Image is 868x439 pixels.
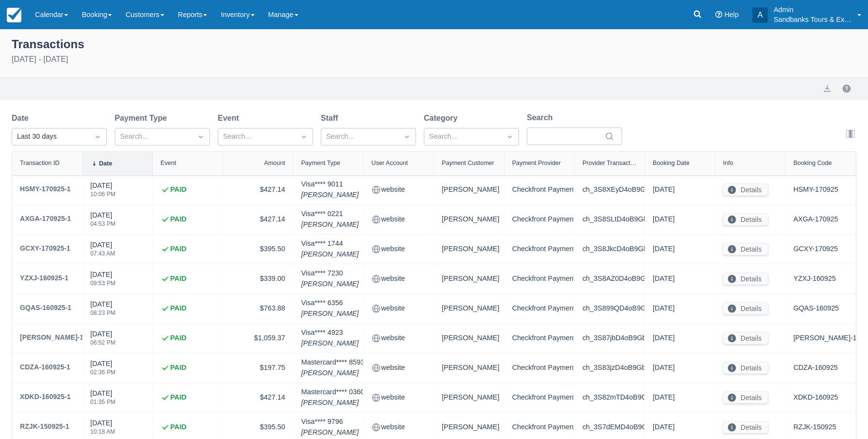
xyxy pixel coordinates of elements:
div: Provider Transaction [582,160,637,166]
div: [DATE] [90,210,116,233]
div: $395.50 [231,421,285,434]
div: RZJK-150925-1 [20,421,69,432]
div: ch_3S7dEMD4oB9Gbrmp1h6GFPO1 [582,421,637,434]
div: 10:06 PM [90,191,116,197]
em: [PERSON_NAME] [301,249,359,260]
strong: PAID [170,363,186,373]
div: website [371,272,426,286]
strong: PAID [170,303,186,314]
div: [DATE] [653,361,707,375]
em: [PERSON_NAME] [301,427,359,438]
div: Checkfront Payments [512,242,567,256]
a: GQAS-160925 [793,303,839,314]
div: AXGA-170925-1 [20,213,71,224]
div: Mastercard **** 0360 [301,387,365,408]
div: Booking Code [793,160,832,166]
button: Details [723,243,768,255]
div: $427.14 [231,213,285,226]
button: Details [723,421,768,433]
div: [PERSON_NAME] [442,213,496,226]
a: AXGA-170925 [793,214,838,225]
label: Payment Type [115,112,171,124]
div: ch_3S8XEyD4oB9Gbrmp05qiNbT0 [582,183,637,197]
div: Checkfront Payments [512,361,567,375]
span: Dropdown icon [505,132,515,142]
div: website [371,361,426,375]
em: [PERSON_NAME] [301,338,359,349]
div: [PERSON_NAME]-160925-1 [20,331,109,343]
div: website [371,391,426,404]
button: Details [723,184,768,196]
strong: PAID [170,214,186,225]
div: [PERSON_NAME] [442,391,496,404]
div: ch_3S8JkcD4oB9Gbrmp2FZXtg4x [582,242,637,256]
strong: PAID [170,333,186,344]
a: HSMY-170925-1 [20,183,70,197]
div: 06:52 PM [90,340,116,346]
span: Dropdown icon [299,132,309,142]
div: [PERSON_NAME] [442,421,496,434]
a: XDKD-160925 [793,392,838,403]
div: Checkfront Payments [512,272,567,286]
div: 10:18 AM [90,429,115,435]
div: $427.14 [231,391,285,404]
div: [PERSON_NAME] [442,302,496,315]
div: website [371,242,426,256]
div: [DATE] [90,359,116,381]
a: [PERSON_NAME]-160925-1 [20,331,109,345]
a: HSMY-170925 [793,184,838,195]
div: [PERSON_NAME] [442,183,496,197]
div: GQAS-160925-1 [20,302,71,313]
div: Checkfront Payments [512,183,567,197]
label: Event [218,112,243,124]
div: [DATE] [90,299,116,322]
button: Details [723,303,768,314]
div: CDZA-160925-1 [20,361,70,373]
a: GQAS-160925-1 [20,302,71,315]
div: [DATE] [653,213,707,226]
div: ch_3S899QD4oB9Gbrmp1J8bMNZ4 [582,302,637,315]
strong: PAID [170,274,186,284]
a: RZJK-150925-1 [20,421,69,434]
a: GCXY-170925-1 [20,242,70,256]
label: Date [12,112,33,124]
div: ch_3S8AZ0D4oB9Gbrmp2JghJAQA [582,272,637,286]
em: [PERSON_NAME] [301,190,359,201]
div: [DATE] [90,181,116,203]
strong: PAID [170,244,186,255]
div: website [371,183,426,197]
div: [DATE] [90,388,116,411]
div: HSMY-170925-1 [20,183,70,195]
button: Details [723,273,768,285]
a: RZJK-150925 [793,422,836,433]
div: Checkfront Payments [512,391,567,404]
p: Admin [774,5,851,15]
a: GCXY-170925 [793,244,837,255]
strong: PAID [170,392,186,403]
div: Date [99,160,112,167]
div: ch_3S8SLtD4oB9Gbrmp0wtBFZSv [582,213,637,226]
button: Details [723,332,768,344]
div: [DATE] [90,240,115,262]
div: Transactions [12,35,856,52]
em: [PERSON_NAME] [301,398,365,408]
div: website [371,302,426,315]
a: CDZA-160925 [793,363,837,373]
div: Mastercard **** 8593 [301,357,365,378]
div: ch_3S83jzD4oB9Gbrmp2ukoXEB2 [582,361,637,375]
div: ch_3S82mTD4oB9Gbrmp1EwJTBv2 [582,391,637,404]
div: website [371,421,426,434]
div: [DATE] [653,183,707,197]
a: YZXJ-160925 [793,274,835,284]
div: Transaction ID [20,160,59,166]
div: [DATE] [653,331,707,345]
div: [DATE] [90,329,116,351]
div: YZXJ-160925-1 [20,272,69,284]
div: Checkfront Payments [512,213,567,226]
div: 04:53 PM [90,221,116,227]
div: [DATE] [90,270,116,292]
div: [DATE] [653,421,707,434]
div: Checkfront Payments [512,302,567,315]
div: [DATE] - [DATE] [12,54,856,65]
a: CDZA-160925-1 [20,361,70,375]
